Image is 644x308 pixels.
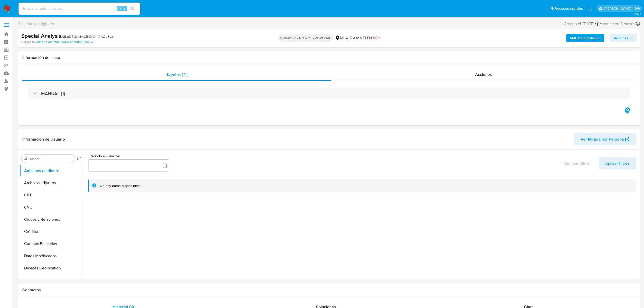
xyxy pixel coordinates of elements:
[128,5,138,12] button: search-icon
[77,157,81,162] button: Volver al orden por defecto
[20,226,83,238] button: Créditos
[570,34,601,42] b: AML Data Collector
[588,6,592,11] a: Notificaciones
[614,34,628,42] span: Acciones
[564,20,599,27] div: Creado el: [DATE]
[554,6,583,11] span: Accesos rápidos
[61,34,113,39] span: # 3LpD8GAvImC54XVn40AQp3yx
[22,137,65,142] h1: Información de Usuario
[278,35,333,42] p: STANDBY - NO ROI PROPOSAL
[20,274,83,286] button: Direcciones
[166,72,187,77] span: Eventos ( 1 )
[20,177,83,189] button: Archivos adjuntos
[20,165,83,177] button: Anticipos de dinero
[18,21,54,27] span: Sin analista asignado
[28,88,630,99] div: MANUAL (1)
[20,201,83,213] button: CVU
[335,35,348,41] div: MLA
[24,157,28,161] button: Buscar
[600,20,602,27] span: -
[29,157,73,161] input: Buscar
[22,287,636,293] h1: Contactos
[20,213,83,226] button: Cruces y Relaciones
[371,35,380,41] span: HIGH
[20,250,83,262] button: Datos Modificados
[581,133,624,145] span: Ver Mirada por Persona
[22,55,636,60] h1: Información del caso
[350,35,380,41] span: Riesgo PLD:
[603,21,635,27] span: Vence en 3 meses
[117,6,121,11] span: Alt
[20,189,83,201] button: CBT
[475,72,492,77] span: Acciones
[21,32,61,40] b: Special Analysis
[20,238,83,250] button: Cuentas Bancarias
[566,34,604,42] button: AML Data Collector
[124,6,126,11] span: s
[20,262,83,274] button: Devices Geolocation
[604,6,633,11] p: eliana.eguerrero@mercadolibre.com
[635,6,640,11] a: Salir
[36,40,93,44] a: 884e9d18d37f8e34a16a8775f1889ec8
[41,91,65,96] h3: MANUAL (1)
[574,133,636,145] button: Ver Mirada por Persona
[21,40,35,44] b: Person ID
[19,5,140,12] input: Buscar usuario o caso...
[610,34,637,42] button: Acciones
